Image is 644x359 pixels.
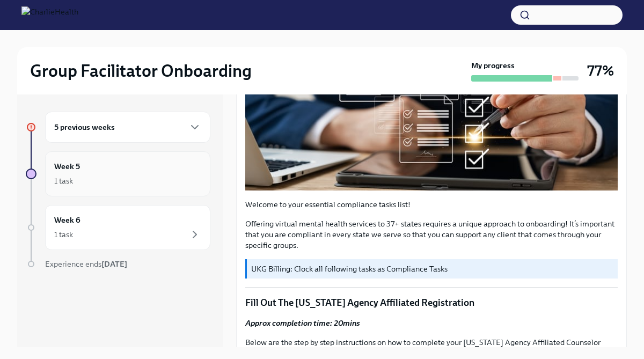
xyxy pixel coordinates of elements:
strong: [DATE] [101,259,127,269]
h3: 77% [587,61,614,80]
div: 1 task [54,229,73,240]
div: 1 task [54,175,73,186]
h2: Group Facilitator Onboarding [30,60,252,82]
p: Welcome to your essential compliance tasks list! [245,199,618,210]
h6: 5 previous weeks [54,121,115,133]
h6: Week 5 [54,160,80,172]
h6: Week 6 [54,214,80,226]
strong: My progress [471,60,515,71]
div: 5 previous weeks [45,112,210,143]
p: Fill Out The [US_STATE] Agency Affiliated Registration [245,296,618,309]
span: Experience ends [45,259,127,269]
strong: Approx completion time: 20mins [245,318,360,328]
p: Offering virtual mental health services to 37+ states requires a unique approach to onboarding! I... [245,218,618,251]
p: UKG Billing: Clock all following tasks as Compliance Tasks [251,263,613,274]
a: Week 61 task [26,205,210,250]
img: CharlieHealth [21,6,78,24]
a: Week 51 task [26,151,210,196]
